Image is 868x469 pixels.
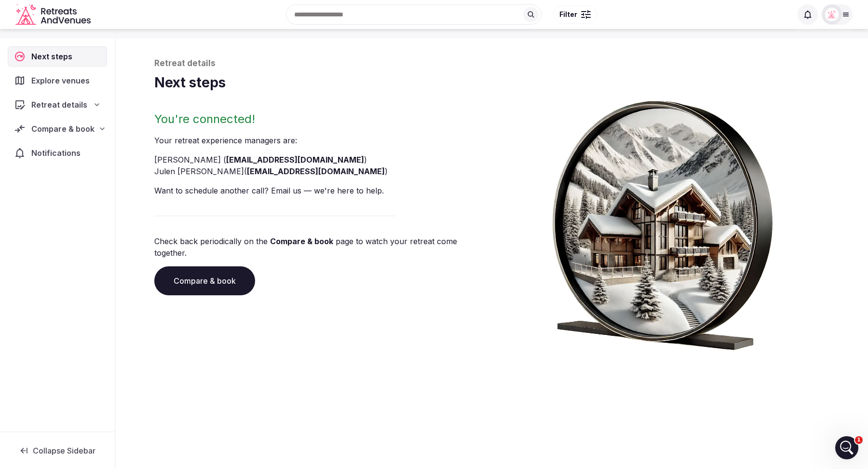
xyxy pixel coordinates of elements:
p: Want to schedule another call? Email us — we're here to help. [154,185,488,196]
li: Julen [PERSON_NAME] ( ) [154,166,488,177]
span: Notifications [31,147,84,159]
a: Compare & book [154,266,255,295]
span: Retreat details [31,99,87,110]
svg: Retreats and Venues company logo [15,4,93,26]
span: 1 [855,436,863,444]
img: Winter chalet retreat in picture frame [534,92,791,350]
span: Collapse Sidebar [33,446,95,455]
li: [PERSON_NAME] ( ) [154,154,488,166]
span: Filter [559,10,577,19]
iframe: Intercom live chat [835,436,858,459]
span: Next steps [31,51,76,62]
a: Visit the homepage [15,4,93,26]
p: Your retreat experience manager s are : [154,135,488,146]
button: Collapse Sidebar [8,440,107,461]
a: [EMAIL_ADDRESS][DOMAIN_NAME] [226,155,364,165]
button: Filter [553,5,597,24]
a: Explore venues [8,70,107,91]
span: Explore venues [31,75,94,86]
img: Matt Grant Oakes [825,8,839,21]
a: [EMAIL_ADDRESS][DOMAIN_NAME] [247,166,385,176]
p: Check back periodically on the page to watch your retreat come together. [154,235,488,259]
a: Next steps [8,46,107,67]
h1: Next steps [154,73,829,92]
h2: You're connected! [154,111,488,127]
a: Compare & book [270,236,333,246]
span: Compare & book [31,123,95,135]
p: Retreat details [154,58,829,69]
a: Notifications [8,143,107,163]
